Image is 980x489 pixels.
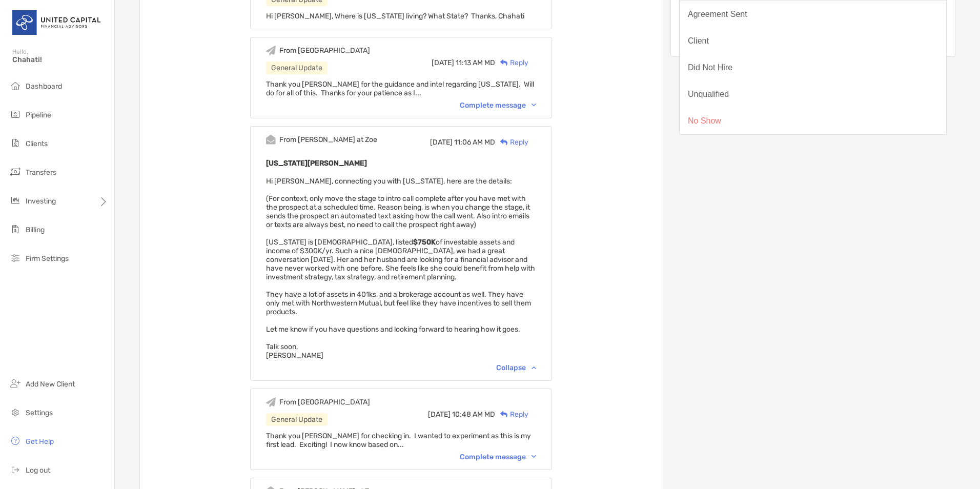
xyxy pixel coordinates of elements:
div: General Update [266,413,328,426]
span: 11:06 AM MD [454,138,495,147]
span: Pipeline [26,111,51,119]
span: Clients [26,139,48,148]
img: Event icon [266,135,276,145]
span: 11:13 AM MD [456,58,495,67]
span: 10:48 AM MD [452,410,495,419]
div: Agreement Sent [688,10,747,19]
img: Reply icon [500,139,508,146]
button: No Show [680,108,946,134]
span: [DATE] [428,410,451,419]
img: firm-settings icon [9,252,22,264]
img: Chevron icon [532,366,536,369]
img: pipeline icon [9,108,22,120]
button: Unqualified [680,81,946,108]
span: Thank you [PERSON_NAME] for checking in. I wanted to experiment as this is my first lead. Excitin... [266,432,531,449]
img: United Capital Logo [12,4,102,41]
span: Dashboard [26,82,62,91]
div: Complete message [460,453,536,461]
div: From [PERSON_NAME] at Zoe [279,135,377,144]
img: Event icon [266,46,276,55]
div: Reply [495,137,528,148]
img: transfers icon [9,166,22,178]
img: settings icon [9,406,22,418]
span: Firm Settings [26,254,69,263]
b: [US_STATE][PERSON_NAME] [266,159,367,168]
span: Thank you [PERSON_NAME] for the guidance and intel regarding [US_STATE]. Will do for all of this.... [266,80,534,97]
div: Collapse [496,363,536,372]
span: Hi [PERSON_NAME], connecting you with [US_STATE], here are the details: (For context, only move t... [266,177,535,360]
img: get-help icon [9,435,22,447]
img: Event icon [266,397,276,407]
span: Hi [PERSON_NAME], Where is [US_STATE] living? What State? Thanks, Chahati [266,12,524,21]
div: Client [688,36,709,46]
div: General Update [266,62,328,74]
img: logout icon [9,463,22,476]
button: Did Not Hire [680,54,946,81]
img: dashboard icon [9,79,22,92]
button: Client [680,28,946,54]
img: Reply icon [500,411,508,418]
div: From [GEOGRAPHIC_DATA] [279,398,370,406]
span: Chahati! [12,55,108,64]
span: Billing [26,226,45,234]
span: Get Help [26,437,54,446]
div: Reply [495,57,528,68]
div: Complete message [460,101,536,110]
div: No Show [688,116,721,126]
img: clients icon [9,137,22,149]
span: Transfers [26,168,56,177]
span: Settings [26,409,53,417]
img: billing icon [9,223,22,235]
span: [DATE] [432,58,454,67]
span: Investing [26,197,56,206]
div: Reply [495,409,528,420]
span: [DATE] [430,138,453,147]
span: Add New Client [26,380,75,389]
img: Reply icon [500,59,508,66]
strong: $750K [413,238,436,247]
span: Log out [26,466,50,475]
button: Agreement Sent [680,1,946,28]
img: Chevron icon [532,455,536,458]
div: Did Not Hire [688,63,732,72]
img: Chevron icon [532,104,536,107]
div: From [GEOGRAPHIC_DATA] [279,46,370,55]
img: add_new_client icon [9,377,22,390]
div: Unqualified [688,90,729,99]
img: investing icon [9,194,22,207]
